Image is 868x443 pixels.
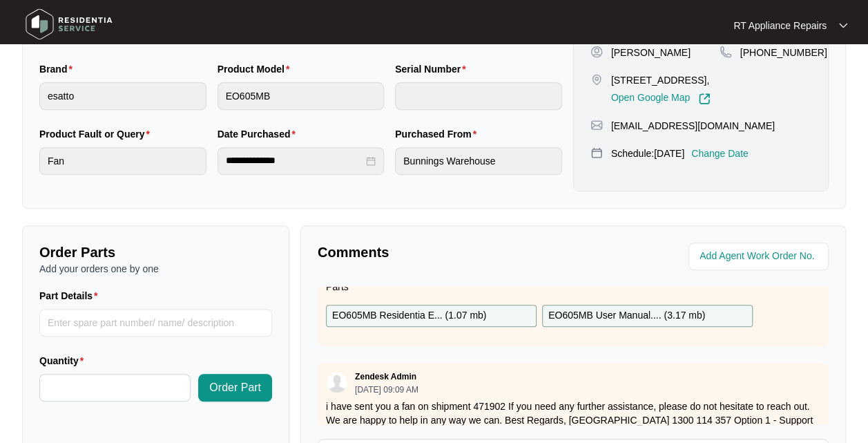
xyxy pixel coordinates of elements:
img: map-pin [590,147,603,159]
input: Part Details [39,309,272,337]
p: i have sent you a fan on shipment 471902 If you need any further assistance, please do not hesita... [326,399,820,441]
p: Schedule: [DATE] [611,147,684,160]
p: Comments [318,243,563,262]
input: Product Fault or Query [39,147,206,175]
button: Order Part [198,374,272,402]
input: Add Agent Work Order No. [700,248,820,265]
p: [PERSON_NAME] [611,46,691,59]
p: Add your orders one by one [39,262,272,276]
label: Quantity [39,354,89,368]
img: user.svg [327,372,347,393]
p: [EMAIL_ADDRESS][DOMAIN_NAME] [611,119,775,133]
p: RT Appliance Repairs [733,19,827,32]
p: Zendesk Admin [355,371,416,382]
input: Product Model [218,82,385,110]
input: Brand [39,82,206,110]
label: Product Model [218,62,296,76]
label: Serial Number [395,62,471,76]
p: Change Date [691,147,749,160]
p: [STREET_ADDRESS], [611,73,711,87]
input: Date Purchased [226,153,364,168]
label: Purchased From [395,127,482,141]
input: Serial Number [395,82,562,110]
p: Order Parts [39,243,272,262]
input: Purchased From [395,147,562,175]
img: map-pin [590,73,603,86]
a: Open Google Map [611,93,711,105]
label: Part Details [39,289,104,303]
img: Link-External [698,93,711,105]
input: Quantity [40,375,190,401]
p: [PHONE_NUMBER] [740,46,827,59]
span: Order Part [209,379,261,396]
p: EO605MB Residentia E... ( 1.07 mb ) [332,308,486,323]
p: [DATE] 09:09 AM [355,386,418,394]
img: dropdown arrow [839,22,847,29]
p: EO605MB User Manual.... ( 3.17 mb ) [548,308,705,323]
img: residentia service logo [21,3,117,45]
img: map-pin [720,46,732,58]
label: Date Purchased [218,127,301,141]
img: user-pin [590,46,603,58]
img: map-pin [590,119,603,131]
label: Product Fault or Query [39,127,155,141]
label: Brand [39,62,78,76]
